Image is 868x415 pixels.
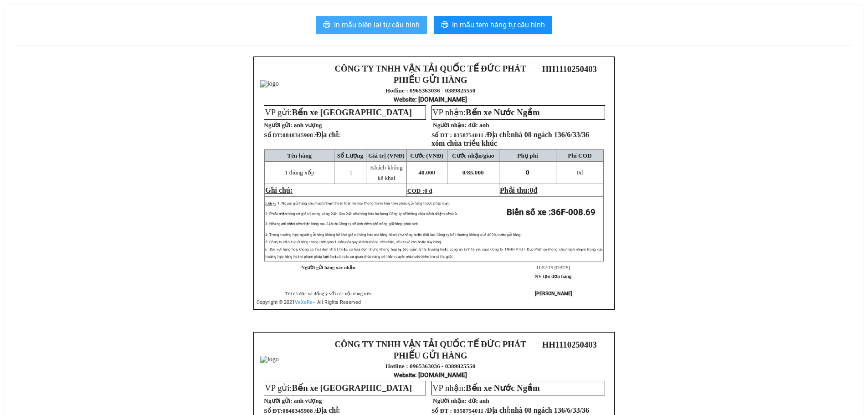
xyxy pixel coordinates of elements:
[335,64,526,73] strong: CÔNG TY TNHH VẬN TẢI QUỐC TẾ ĐỨC PHÁT
[264,132,340,138] strong: Số ĐT:
[337,152,364,159] span: Số Lượng
[301,265,355,270] strong: Người gửi hàng xác nhận
[556,76,583,103] img: qr-code
[542,64,597,74] span: HH1110250403
[265,247,603,259] span: 6: Đối với hàng hoá không có hoá đơn GTGT hoặc có hoá đơn nhưng không hợp lệ (do quản lý thị trườ...
[257,299,361,305] span: Copyright © 2021 – All Rights Reserved
[277,201,450,205] span: 1: Người gửi hàng chịu trách nhiệm hoàn toàn về mọi thông tin kê khai trên phiếu gửi hàng trước p...
[282,407,340,414] span: 0848345908 /
[264,122,292,128] strong: Người gửi:
[535,274,571,279] strong: NV tạo đơn hàng
[394,351,467,360] strong: PHIẾU GỬI HÀNG
[452,19,545,31] span: In mẫu tem hàng tự cấu hình
[265,240,442,244] span: 5: Công ty chỉ lưu giữ hàng trong thời gian 1 tuần nếu quý khách không đến nhận, sẽ lưu về kho ho...
[335,339,526,349] strong: CÔNG TY TNHH VẬN TẢI QUỐC TẾ ĐỨC PHÁT
[260,356,279,363] img: logo
[517,152,538,159] span: Phụ phí
[265,186,293,194] span: Ghi chú:
[577,169,583,176] span: đ
[370,164,402,181] span: Khách không kê khai
[577,169,580,176] span: 0
[431,407,452,414] strong: Số ĐT :
[260,80,279,87] img: logo
[526,169,529,176] span: 0
[264,397,292,404] strong: Người gửi:
[265,212,457,216] span: 2: Phiếu nhận hàng có giá trị trong vòng 24h. Sau 24h nếu hàng hóa hư hỏng Công ty sẽ không chịu ...
[394,372,415,379] span: Website
[368,152,405,159] span: Giá trị (VNĐ)
[394,96,467,103] strong: : [DOMAIN_NAME]
[418,169,435,176] span: 40.000
[349,169,353,176] span: 1
[542,340,597,349] span: HH1110250403
[292,108,412,117] span: Bến xe [GEOGRAPHIC_DATA]
[292,383,412,393] span: Bến xe [GEOGRAPHIC_DATA]
[265,201,276,205] span: Lưu ý:
[452,152,494,159] span: Cước nhận/giao
[530,186,534,194] span: 0
[434,16,552,34] button: printerIn mẫu tem hàng tự cấu hình
[385,87,476,94] strong: Hotline : 0965363036 - 0389825550
[316,406,340,414] span: Địa chỉ:
[432,383,540,393] span: VP nhận:
[507,207,596,217] strong: Biển số xe :
[424,187,432,194] span: 0 đ
[410,152,443,159] span: Cước (VNĐ)
[294,122,322,128] span: anh vượng
[265,222,419,226] span: 3: Nếu người nhận đến nhận hàng sau 24h thì Công ty sẽ tính thêm phí trông giữ hàng phát sinh.
[500,186,537,194] span: Phải thu:
[462,169,484,176] span: 0/
[468,122,489,128] span: đức anh
[551,207,596,217] span: 36F-008.69
[468,397,489,404] span: đức anh
[431,131,589,147] span: nhà 08 ngách 136/6/33/36 xóm chùa triều khúc
[316,16,427,34] button: printerIn mẫu biên lai tự cấu hình
[432,108,540,117] span: VP nhận:
[394,75,467,85] strong: PHIẾU GỬI HÀNG
[385,363,476,369] strong: Hotline : 0965363036 - 0389825550
[534,186,538,194] span: đ
[535,291,572,297] strong: [PERSON_NAME]
[536,265,570,270] span: 11:52:15 [DATE]
[394,96,415,103] span: Website
[431,131,589,147] span: Địa chỉ:
[287,152,312,159] span: Tên hàng
[334,19,420,31] span: In mẫu biên lai tự cấu hình
[265,108,412,117] span: VP gửi:
[433,122,467,128] strong: Người nhận:
[285,291,372,296] span: Tôi đã đọc và đồng ý với các nội dung trên
[467,169,484,176] span: 85.000
[323,21,330,30] span: printer
[466,108,540,117] span: Bến xe Nước Ngầm
[282,132,340,138] span: 0848345908 /
[294,397,322,404] span: anh vượng
[394,371,467,379] strong: : [DOMAIN_NAME]
[265,233,522,237] span: 4: Trong trường hợp người gửi hàng không kê khai giá trị hàng hóa mà hàng hóa bị hư hỏng hoặc thấ...
[431,132,452,138] strong: Số ĐT :
[407,187,432,194] span: COD :
[466,383,540,393] span: Bến xe Nước Ngầm
[264,407,340,414] strong: Số ĐT:
[441,21,448,30] span: printer
[433,397,467,404] strong: Người nhận:
[556,351,583,379] img: qr-code
[431,132,589,147] span: 0358754011 /
[316,131,340,138] span: Địa chỉ:
[568,152,591,159] span: Phí COD
[295,299,313,305] a: VeXeRe
[285,169,314,176] span: 1 thùng xốp
[265,383,412,393] span: VP gửi:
